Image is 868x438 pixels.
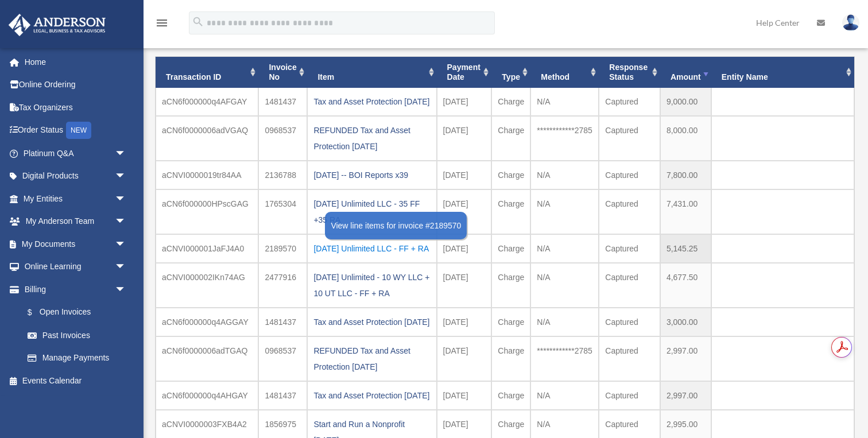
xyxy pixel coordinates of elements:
a: Manage Payments [16,347,144,370]
th: Item: activate to sort column ascending [307,57,436,88]
th: Payment Date: activate to sort column ascending [437,57,492,88]
a: $Open Invoices [16,301,144,324]
td: Charge [491,161,530,189]
a: Billingarrow_drop_down [8,278,144,301]
td: aCN6f000000HPscGAG [156,189,258,234]
a: Events Calendar [8,369,144,392]
a: Online Learningarrow_drop_down [8,255,144,278]
td: [DATE] [437,161,492,189]
td: N/A [530,161,599,189]
td: Charge [491,88,530,116]
a: Digital Productsarrow_drop_down [8,165,144,188]
td: 9,000.00 [660,88,711,116]
i: menu [155,16,169,30]
td: 2477916 [258,263,307,308]
span: arrow_drop_down [115,210,138,234]
td: Captured [599,336,660,381]
td: 2189570 [258,234,307,263]
th: Method: activate to sort column ascending [530,57,599,88]
th: Type: activate to sort column ascending [491,57,530,88]
td: aCNVI000001JaFJ4A0 [156,234,258,263]
td: 2,997.00 [660,336,711,381]
td: Captured [599,161,660,189]
td: Charge [491,263,530,308]
td: Captured [599,263,660,308]
td: 7,800.00 [660,161,711,189]
a: Tax Organizers [8,96,144,119]
td: aCN6f000000q4AGGAY [156,308,258,336]
div: Tax and Asset Protection [DATE] [313,94,430,110]
td: [DATE] [437,308,492,336]
th: Amount: activate to sort column ascending [660,57,711,88]
div: REFUNDED Tax and Asset Protection [DATE] [313,343,430,375]
td: N/A [530,381,599,410]
td: Captured [599,381,660,410]
div: NEW [66,122,91,139]
td: Charge [491,116,530,161]
span: arrow_drop_down [115,278,138,301]
span: arrow_drop_down [115,255,138,279]
span: arrow_drop_down [115,232,138,256]
td: [DATE] [437,336,492,381]
th: Invoice No: activate to sort column ascending [258,57,307,88]
td: N/A [530,189,599,234]
td: aCNVI0000019tr84AA [156,161,258,189]
td: Captured [599,234,660,263]
td: 7,431.00 [660,189,711,234]
div: Tax and Asset Protection [DATE] [313,314,430,330]
a: My Entitiesarrow_drop_down [8,187,144,210]
a: Platinum Q&Aarrow_drop_down [8,142,144,165]
span: arrow_drop_down [115,165,138,188]
th: Transaction ID: activate to sort column ascending [156,57,258,88]
div: [DATE] Unlimited LLC - 35 FF +35 RA [313,196,430,228]
td: Captured [599,308,660,336]
td: 1481437 [258,381,307,410]
td: 2136788 [258,161,307,189]
td: aCN6f0000006adVGAQ [156,116,258,161]
td: Captured [599,88,660,116]
div: [DATE] Unlimited LLC - FF + RA [313,241,430,257]
td: 0968537 [258,116,307,161]
td: 2,997.00 [660,381,711,410]
td: 0968537 [258,336,307,381]
div: REFUNDED Tax and Asset Protection [DATE] [313,122,430,154]
td: [DATE] [437,88,492,116]
i: search [192,15,204,28]
td: [DATE] [437,263,492,308]
td: [DATE] [437,234,492,263]
td: aCN6f000000q4AFGAY [156,88,258,116]
td: N/A [530,88,599,116]
td: Charge [491,381,530,410]
span: arrow_drop_down [115,142,138,165]
td: Charge [491,189,530,234]
td: aCN6f0000006adTGAQ [156,336,258,381]
a: Online Ordering [8,73,144,96]
td: Charge [491,234,530,263]
span: arrow_drop_down [115,187,138,211]
td: aCN6f000000q4AHGAY [156,381,258,410]
img: User Pic [842,14,859,31]
td: aCNVI000002IKn74AG [156,263,258,308]
span: $ [34,305,40,320]
div: [DATE] Unlimited - 10 WY LLC + 10 UT LLC - FF + RA [313,269,430,301]
a: Order StatusNEW [8,119,144,142]
td: N/A [530,234,599,263]
img: Anderson Advisors Platinum Portal [5,14,109,36]
td: 3,000.00 [660,308,711,336]
a: menu [155,20,169,30]
th: Entity Name: activate to sort column ascending [711,57,854,88]
a: My Anderson Teamarrow_drop_down [8,210,144,233]
td: 1481437 [258,308,307,336]
td: [DATE] [437,381,492,410]
td: N/A [530,308,599,336]
td: N/A [530,263,599,308]
td: 5,145.25 [660,234,711,263]
td: [DATE] [437,116,492,161]
a: Home [8,51,144,73]
td: Charge [491,308,530,336]
td: 1481437 [258,88,307,116]
th: Response Status: activate to sort column ascending [599,57,660,88]
a: Past Invoices [16,324,138,347]
div: Tax and Asset Protection [DATE] [313,387,430,404]
td: [DATE] [437,189,492,234]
